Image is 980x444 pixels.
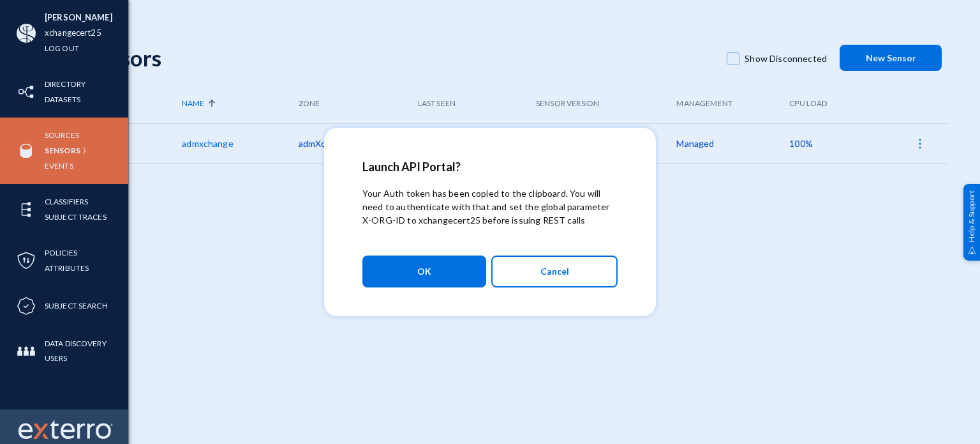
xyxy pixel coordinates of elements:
button: Cancel [491,256,618,287]
span: Cancel [540,261,569,282]
p: Your Auth token has been copied to the clipboard. You will need to authenticate with that and set... [362,187,618,227]
button: OK [362,256,486,287]
span: OK [417,260,431,283]
h2: Launch API Portal? [362,160,618,174]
